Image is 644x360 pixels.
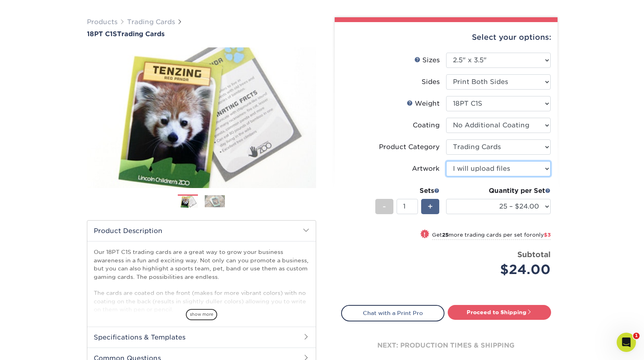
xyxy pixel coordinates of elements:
[617,333,636,352] iframe: Intercom live chat
[87,30,316,38] h1: Trading Cards
[407,99,440,108] div: Weight
[87,18,117,26] a: Products
[442,232,449,238] strong: 25
[517,250,551,259] strong: Subtotal
[412,164,440,174] div: Artwork
[375,186,440,196] div: Sets
[205,195,225,207] img: Trading Cards 02
[87,39,316,197] img: 18PT C1S 01
[127,18,175,26] a: Trading Cards
[452,260,551,279] div: $24.00
[87,327,316,348] h2: Specifications & Templates
[544,232,551,238] span: $3
[341,22,551,53] div: Select your options:
[414,55,440,65] div: Sizes
[87,30,316,38] a: 18PT C1STrading Cards
[532,232,551,238] span: only
[633,333,640,339] span: 1
[2,335,68,357] iframe: Google Customer Reviews
[87,221,316,241] h2: Product Description
[422,77,440,87] div: Sides
[87,30,117,38] span: 18PT C1S
[341,305,444,321] a: Chat with a Print Pro
[424,230,426,239] span: !
[178,195,198,209] img: Trading Cards 01
[448,305,551,319] a: Proceed to Shipping
[432,232,551,240] small: Get more trading cards per set for
[186,309,217,320] span: show more
[428,200,433,213] span: +
[446,186,551,196] div: Quantity per Set
[94,248,309,313] p: Our 18PT C1S trading cards are a great way to grow your business awareness in a fun and exciting ...
[413,121,440,130] div: Coating
[379,142,440,152] div: Product Category
[383,200,386,213] span: -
